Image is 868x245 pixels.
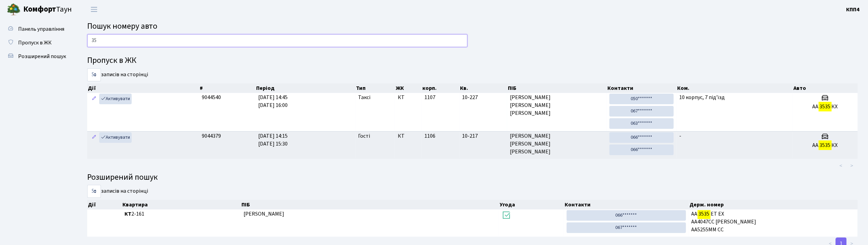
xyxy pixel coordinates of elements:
a: Пропуск в ЖК [3,36,72,50]
th: Дії [87,200,122,209]
a: Розширений пошук [3,50,72,63]
span: 9044379 [202,132,221,140]
th: ПІБ [241,200,499,209]
span: Гості [358,132,370,140]
span: Розширений пошук [18,53,66,60]
h4: Пропуск в ЖК [87,56,858,66]
span: AA ET EX АА4047СС [PERSON_NAME] АА5255ММ CC [692,210,855,234]
span: 9044540 [202,94,221,101]
th: Тип [355,83,395,93]
span: Панель управління [18,25,64,33]
h5: АА КХ [795,142,855,149]
select: записів на сторінці [87,68,101,81]
span: 1106 [424,132,435,140]
th: Період [255,83,355,93]
th: Контакти [564,200,689,209]
th: Держ. номер [689,200,858,209]
b: Комфорт [23,4,56,15]
span: [DATE] 14:15 [DATE] 15:30 [258,132,288,148]
span: Пошук номеру авто [87,20,157,32]
input: Пошук [87,34,468,47]
th: Квартира [122,200,241,209]
span: [PERSON_NAME] [PERSON_NAME] [PERSON_NAME] [510,132,604,156]
a: Редагувати [90,94,98,104]
select: записів на сторінці [87,185,101,198]
th: Ком. [677,83,793,93]
th: Авто [793,83,858,93]
span: 1107 [424,94,435,101]
th: корп. [422,83,459,93]
mark: 3535 [819,140,832,150]
span: КТ [398,132,419,140]
a: КПП4 [846,5,860,14]
a: Панель управління [3,22,72,36]
th: # [199,83,255,93]
span: - [679,132,681,140]
label: записів на сторінці [87,185,148,198]
th: Кв. [459,83,507,93]
button: Переключити навігацію [86,4,103,15]
span: [PERSON_NAME] [PERSON_NAME] [PERSON_NAME] [510,94,604,117]
th: Угода [499,200,564,209]
h5: АА КХ [795,104,855,110]
th: ЖК [395,83,422,93]
span: Пропуск в ЖК [18,39,52,46]
h4: Розширений пошук [87,173,858,182]
mark: 3535 [698,209,711,219]
th: Контакти [607,83,677,93]
b: КПП4 [846,6,860,13]
span: 10-217 [462,132,504,140]
span: [PERSON_NAME] [244,210,284,218]
th: Дії [87,83,199,93]
b: КТ [124,210,131,218]
span: КТ [398,94,419,101]
span: Таун [23,4,72,15]
span: 10 корпус, 7 під'їзд [679,94,725,101]
label: записів на сторінці [87,68,148,81]
img: logo.png [7,3,21,16]
span: Таксі [358,94,370,101]
th: ПІБ [507,83,607,93]
span: 2-161 [124,210,238,218]
a: Активувати [99,94,132,104]
span: 10-227 [462,94,504,101]
mark: 3535 [819,102,832,111]
span: [DATE] 14:45 [DATE] 16:00 [258,94,288,109]
a: Активувати [99,132,132,143]
a: Редагувати [90,132,98,143]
